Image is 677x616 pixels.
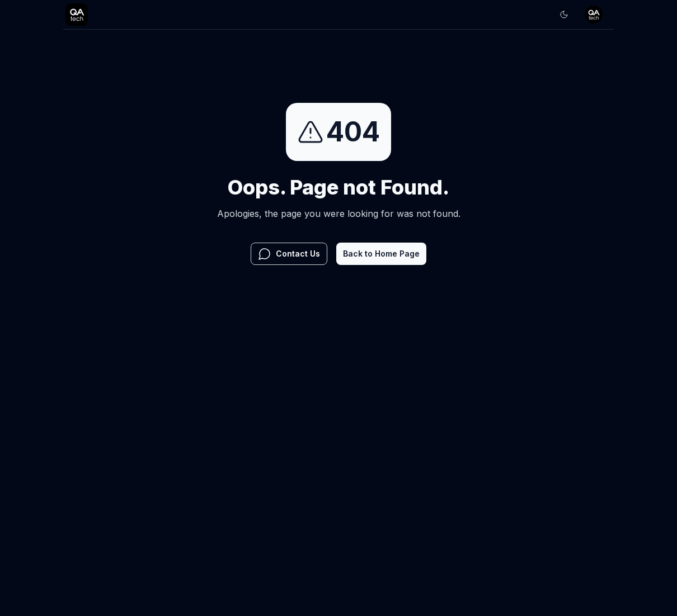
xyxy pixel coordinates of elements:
[585,6,603,23] img: 7ccf6c19-61ad-4a6c-8811-018b02a1b829.jpg
[251,243,327,265] button: Contact Us
[217,172,460,202] h1: Oops. Page not Found.
[336,243,426,265] button: Back to Home Page
[326,112,380,152] span: 404
[217,207,460,220] p: Apologies, the page you were looking for was not found.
